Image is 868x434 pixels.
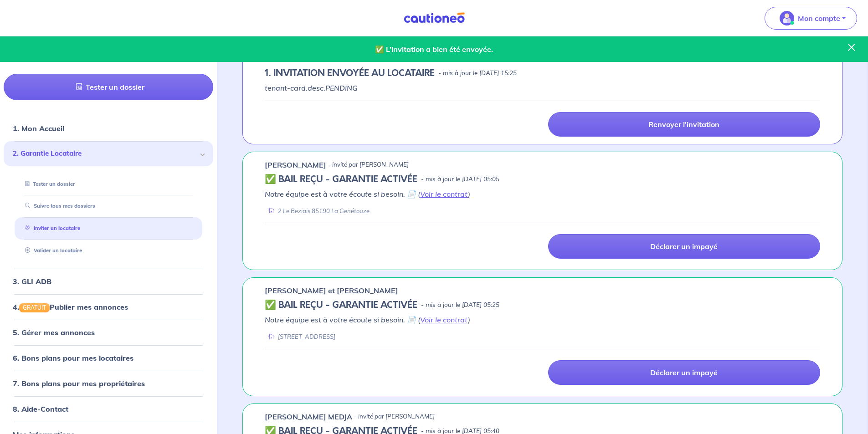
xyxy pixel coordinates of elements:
[265,315,470,324] em: Notre équipe est à votre écoute si besoin. 📄 ( )
[650,242,718,251] p: Déclarer un impayé
[4,298,213,316] div: 4.GRATUITPublier mes annonces
[4,374,213,393] div: 7. Bons plans pour mes propriétaires
[265,174,820,185] div: state: CONTRACT-VALIDATED, Context: IN-MANAGEMENT,IS-GL-CAUTION
[265,285,398,296] p: [PERSON_NAME] et [PERSON_NAME]
[4,349,213,367] div: 6. Bons plans pour mes locataires
[265,82,820,93] p: tenant-card.desc.PENDING
[265,332,335,341] div: [STREET_ADDRESS]
[421,301,499,310] p: - mis à jour le [DATE] 05:25
[4,400,213,418] div: 8. Aide-Contact
[15,199,202,214] div: Suivre tous mes dossiers
[265,68,820,79] div: state: PENDING, Context:
[265,68,435,79] h5: 1.︎ INVITATION ENVOYÉE AU LOCATAIRE
[265,411,352,422] p: [PERSON_NAME] MEDJA
[13,302,128,311] a: 4.GRATUITPublier mes annonces
[780,11,794,26] img: illu_account_valid_menu.svg
[265,300,820,311] div: state: CONTRACT-VALIDATED, Context: IN-MANAGEMENT,IS-GL-CAUTION
[13,124,64,133] a: 1. Mon Accueil
[265,207,370,215] div: 2 Le Beziais 85190 La Genétouze
[265,189,470,199] em: Notre équipe est à votre écoute si besoin. 📄 ( )
[21,203,95,209] a: Suivre tous mes dossiers
[13,148,197,159] span: 2. Garantie Locataire
[13,277,51,286] a: 3. GLI ADB
[4,141,213,166] div: 2. Garantie Locataire
[650,368,718,377] p: Déclarer un impayé
[420,315,468,324] a: Voir le contrat
[354,412,435,421] p: - invité par [PERSON_NAME]
[13,328,95,337] a: 5. Gérer mes annonces
[765,7,857,30] button: illu_account_valid_menu.svgMon compte
[265,300,417,311] h5: ✅ BAIL REÇU - GARANTIE ACTIVÉE
[328,160,409,169] p: - invité par [PERSON_NAME]
[648,120,719,129] p: Renvoyer l'invitation
[265,159,326,170] p: [PERSON_NAME]
[4,119,213,138] div: 1. Mon Accueil
[13,404,68,414] a: 8. Aide-Contact
[548,112,820,137] a: Renvoyer l'invitation
[4,323,213,342] div: 5. Gérer mes annonces
[21,225,80,232] a: Inviter un locataire
[798,13,840,24] p: Mon compte
[15,177,202,192] div: Tester un dossier
[548,234,820,259] a: Déclarer un impayé
[13,379,145,388] a: 7. Bons plans pour mes propriétaires
[548,360,820,385] a: Déclarer un impayé
[21,181,75,187] a: Tester un dossier
[421,175,499,184] p: - mis à jour le [DATE] 05:05
[4,74,213,100] a: Tester un dossier
[13,353,134,363] a: 6. Bons plans pour mes locataires
[15,243,202,258] div: Valider un locataire
[400,12,468,24] img: Cautioneo
[420,189,468,199] a: Voir le contrat
[15,221,202,236] div: Inviter un locataire
[265,174,417,185] h5: ✅ BAIL REÇU - GARANTIE ACTIVÉE
[21,247,82,254] a: Valider un locataire
[438,69,517,78] p: - mis à jour le [DATE] 15:25
[4,272,213,291] div: 3. GLI ADB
